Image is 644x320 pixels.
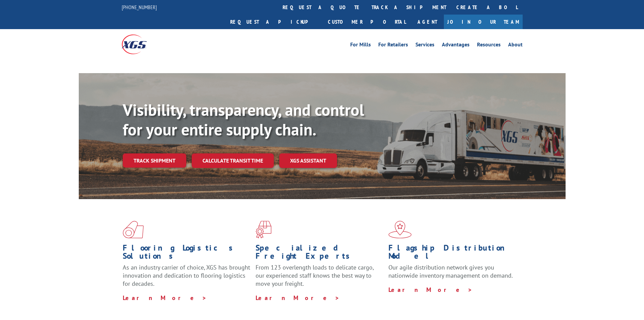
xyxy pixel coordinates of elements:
img: xgs-icon-flagship-distribution-model-red [388,221,412,238]
a: Agent [411,15,444,29]
a: Learn More > [123,294,207,302]
a: Resources [477,42,501,49]
h1: Flagship Distribution Model [388,244,516,263]
img: xgs-icon-total-supply-chain-intelligence-red [123,221,144,238]
b: Visibility, transparency, and control for your entire supply chain. [123,99,364,140]
a: XGS ASSISTANT [279,153,337,168]
a: Learn More > [388,286,473,294]
span: Our agile distribution network gives you nationwide inventory management on demand. [388,263,513,279]
a: Join Our Team [444,15,523,29]
h1: Specialized Freight Experts [256,244,383,263]
h1: Flooring Logistics Solutions [123,244,251,263]
span: As an industry carrier of choice, XGS has brought innovation and dedication to flooring logistics... [123,263,250,287]
a: [PHONE_NUMBER] [122,4,157,10]
img: xgs-icon-focused-on-flooring-red [256,221,271,238]
a: About [508,42,523,49]
a: Track shipment [123,153,186,168]
a: Learn More > [256,294,340,302]
a: For Mills [350,42,371,49]
a: For Retailers [378,42,408,49]
p: From 123 overlength loads to delicate cargo, our experienced staff knows the best way to move you... [256,263,383,294]
a: Request a pickup [225,15,323,29]
a: Customer Portal [323,15,411,29]
a: Advantages [442,42,470,49]
a: Calculate transit time [192,153,274,168]
a: Services [415,42,434,49]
